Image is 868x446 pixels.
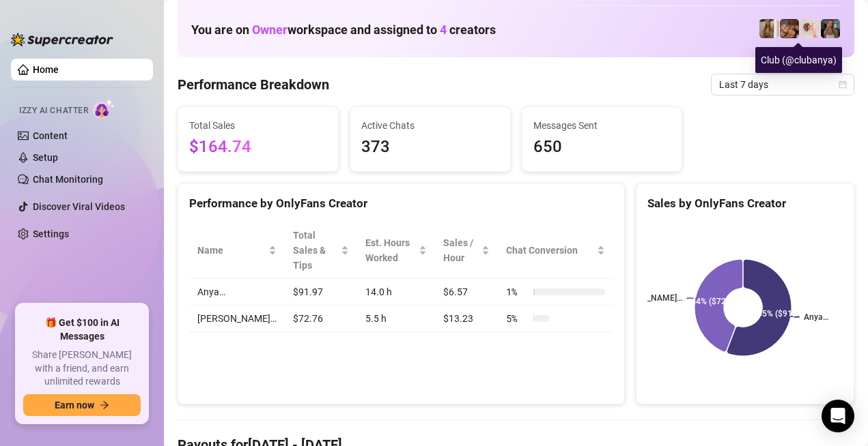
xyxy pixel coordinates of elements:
img: logo-BBDzfeDw.svg [11,33,113,46]
th: Name [189,222,285,279]
img: AI Chatter [94,99,115,119]
img: Anya (@mariuania) [780,19,799,38]
td: $6.57 [435,279,498,306]
td: $91.97 [285,279,357,306]
span: 🎁 Get $100 in AI Messages [23,316,141,343]
span: Earn now [55,400,94,411]
text: [PERSON_NAME]… [615,293,683,303]
img: FlowWithSky (@flowwithsky) [759,19,779,38]
th: Sales / Hour [435,222,498,279]
td: 5.5 h [357,306,435,332]
span: Owner [252,23,288,37]
td: $72.76 [285,306,357,332]
span: Active Chats [361,118,499,133]
span: $164.74 [189,134,327,160]
td: 14.0 h [357,279,435,306]
span: Name [197,243,266,258]
th: Total Sales & Tips [285,222,357,279]
div: Est. Hours Worked [365,235,416,265]
span: arrow-right [100,400,109,410]
th: Chat Conversion [498,222,613,279]
span: Messages Sent [533,118,671,133]
span: Sales / Hour [443,235,479,265]
span: Izzy AI Chatter [19,104,88,117]
span: 5 % [506,311,528,326]
div: Performance by OnlyFans Creator [189,194,613,213]
span: 1 % [506,284,528,299]
button: Earn nowarrow-right [23,394,141,416]
span: Total Sales & Tips [293,228,338,273]
text: Anya… [804,312,828,322]
a: Discover Viral Videos [33,201,125,212]
span: Share [PERSON_NAME] with a friend, and earn unlimited rewards [23,348,141,389]
span: 373 [361,134,499,160]
a: Content [33,130,68,141]
span: 4 [440,23,447,37]
a: Home [33,64,59,75]
td: [PERSON_NAME]… [189,306,285,332]
a: Setup [33,152,58,163]
div: Open Intercom Messenger [822,400,854,432]
img: Meredith (@movewithmeredith) [821,19,840,38]
span: Last 7 days [719,74,846,95]
div: Sales by OnlyFans Creator [647,194,843,213]
span: calendar [839,80,847,89]
td: $13.23 [435,306,498,332]
h1: You are on workspace and assigned to creators [191,23,496,38]
div: Club (@clubanya) [755,47,842,73]
a: Chat Monitoring [33,174,103,185]
a: Settings [33,228,69,239]
img: Club (@clubanya) [800,19,820,38]
span: Total Sales [189,118,327,133]
td: Anya… [189,279,285,306]
span: 650 [533,134,671,160]
span: Chat Conversion [506,243,594,258]
h4: Performance Breakdown [178,75,329,94]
